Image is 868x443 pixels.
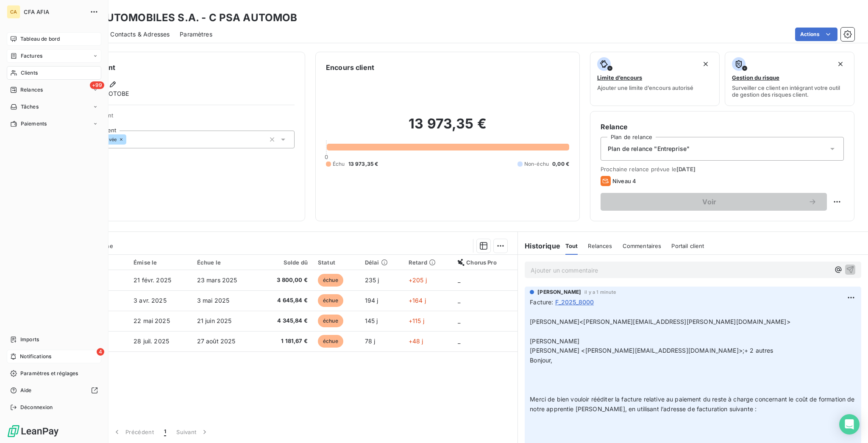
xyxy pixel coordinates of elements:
[409,297,426,304] span: +164 j
[20,35,60,43] span: Tableau de bord
[97,348,104,356] span: 4
[264,296,308,305] span: 4 645,84 €
[7,384,101,397] a: Aide
[134,259,187,266] div: Émise le
[365,259,398,266] div: Délai
[318,294,343,307] span: échue
[409,337,423,345] span: +48 j
[68,112,295,124] span: Propriétés Client
[365,297,378,304] span: 194 j
[839,414,860,435] div: Open Intercom Messenger
[409,259,448,266] div: Retard
[21,120,47,128] span: Paiements
[318,335,343,348] span: échue
[584,290,616,295] span: il y a 1 minute
[318,274,343,287] span: échue
[671,242,704,249] span: Portail client
[409,317,424,324] span: +115 j
[75,10,297,25] h3: PSA AUTOMOBILES S.A. - C PSA AUTOMOB
[264,259,308,266] div: Solde dû
[69,89,129,98] span: Miangaly RAKOTOBE
[20,336,39,343] span: Imports
[264,276,308,284] span: 3 800,00 €
[597,74,642,81] span: Limite d’encours
[159,423,171,441] button: 1
[530,337,579,345] span: [PERSON_NAME]​
[676,166,696,173] span: [DATE]
[21,103,39,111] span: Tâches
[565,242,578,249] span: Tout
[326,62,374,72] h6: Encours client
[611,198,808,205] span: Voir
[530,357,552,364] span: Bonjour,
[530,318,790,325] span: [PERSON_NAME]<[PERSON_NAME][EMAIL_ADDRESS][PERSON_NAME][DOMAIN_NAME]>
[21,52,42,60] span: Factures
[20,387,32,394] span: Aide
[588,242,612,249] span: Relances
[601,166,844,173] span: Prochaine relance prévue le
[264,317,308,325] span: 4 345,84 €
[134,337,169,345] span: 28 juil. 2025
[20,353,51,360] span: Notifications
[134,297,167,304] span: 3 avr. 2025
[530,298,553,306] span: Facture :
[197,297,230,304] span: 3 mai 2025
[365,337,376,345] span: 78 j
[7,424,59,438] img: Logo LeanPay
[134,276,171,284] span: 21 févr. 2025
[24,8,85,15] span: CFA AFIA
[612,178,636,184] span: Niveau 4
[530,347,773,354] span: ​[PERSON_NAME] <[PERSON_NAME][EMAIL_ADDRESS][DOMAIN_NAME]>;​+ 2 autres​​
[458,276,460,284] span: _
[725,52,854,106] button: Gestion du risqueSurveiller ce client en intégrant votre outil de gestion des risques client.
[333,160,345,168] span: Échu
[348,160,378,168] span: 13 973,35 €
[409,276,427,284] span: +205 j
[7,5,20,19] div: CA
[552,160,569,168] span: 0,00 €
[597,84,693,91] span: Ajouter une limite d’encours autorisé
[601,193,827,211] button: Voir
[530,396,856,412] span: Merci de bien vouloir rééditer la facture relative au paiement du reste à charge concernant le co...
[134,317,170,324] span: 22 mai 2025
[623,242,662,249] span: Commentaires
[795,28,837,41] button: Actions
[90,81,104,89] span: +99
[264,337,308,345] span: 1 181,67 €
[108,423,159,441] button: Précédent
[51,62,295,72] h6: Informations client
[325,153,328,160] span: 0
[458,317,460,324] span: _
[732,74,779,81] span: Gestion du risque
[126,136,133,143] input: Ajouter une valeur
[180,30,212,39] span: Paramètres
[732,84,847,98] span: Surveiller ce client en intégrant votre outil de gestion des risques client.
[458,259,512,266] div: Chorus Pro
[171,423,214,441] button: Suivant
[518,241,560,251] h6: Historique
[20,370,78,377] span: Paramètres et réglages
[20,86,43,94] span: Relances
[458,337,460,345] span: _
[20,404,53,411] span: Déconnexion
[365,317,378,324] span: 145 j
[164,428,166,436] span: 1
[555,298,594,306] span: F_2025_8000
[326,115,569,141] h2: 13 973,35 €
[318,259,355,266] div: Statut
[197,259,253,266] div: Échue le
[21,69,38,77] span: Clients
[601,122,844,132] h6: Relance
[318,315,343,327] span: échue
[197,317,232,324] span: 21 juin 2025
[608,145,690,153] span: Plan de relance "Entreprise"
[365,276,379,284] span: 235 j
[197,276,237,284] span: 23 mars 2025
[524,160,549,168] span: Non-échu
[197,337,236,345] span: 27 août 2025
[537,288,581,296] span: [PERSON_NAME]
[110,30,170,39] span: Contacts & Adresses
[458,297,460,304] span: _
[590,52,720,106] button: Limite d’encoursAjouter une limite d’encours autorisé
